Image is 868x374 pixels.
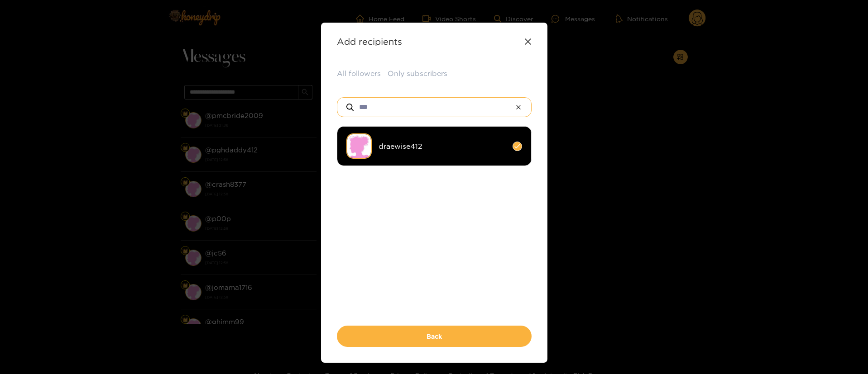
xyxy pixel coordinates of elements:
img: no-avatar.png [346,133,372,159]
button: Only subscribers [388,68,447,79]
strong: Add recipients [337,36,402,47]
span: draewise412 [379,141,506,151]
button: Back [337,326,532,347]
button: All followers [337,68,381,79]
